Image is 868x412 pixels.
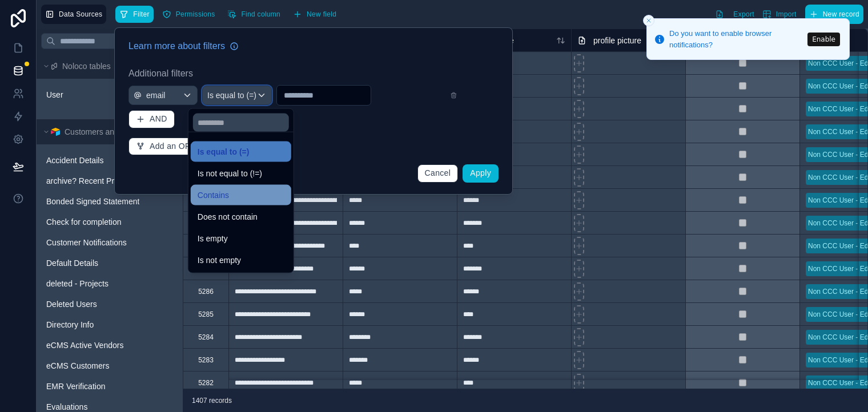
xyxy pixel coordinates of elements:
[176,10,215,19] span: Permissions
[41,233,178,252] div: Customer Notifications
[711,5,758,24] button: Export
[46,175,146,187] span: archive? Recent Project List
[41,151,178,169] div: Accident Details
[46,155,150,166] a: Accident Details
[241,10,280,19] span: Find column
[669,28,804,50] div: Do you want to enable browser notifications?
[41,58,171,74] button: Noloco tables
[62,60,111,72] span: Noloco tables
[46,319,150,330] a: Directory Info
[46,360,109,371] span: eCMS Customers
[198,310,214,319] div: 5285
[51,127,60,136] img: Airtable Logo
[46,196,139,207] span: Bonded Signed Statement
[805,5,863,24] button: New record
[46,216,122,228] span: Check for completion
[198,378,214,387] div: 5282
[46,340,150,351] a: eCMS Active Vendors
[41,254,178,272] div: Default Details
[198,253,241,267] span: Is not empty
[46,319,94,330] span: Directory Info
[59,10,102,19] span: Data Sources
[46,89,63,100] span: User
[198,333,214,342] div: 5284
[46,298,150,310] a: Deleted Users
[41,336,178,354] div: eCMS Active Vendors
[46,257,98,269] span: Default Details
[46,340,123,351] span: eCMS Active Vendors
[41,377,178,395] div: EMR Verification
[41,192,178,211] div: Bonded Signed Statement
[807,33,840,46] button: Enable
[41,5,106,24] button: Data Sources
[223,6,284,23] button: Find column
[46,360,150,371] a: eCMS Customers
[289,6,340,23] button: New field
[198,287,214,296] div: 5286
[46,175,150,187] a: archive? Recent Project List
[198,356,214,365] div: 5283
[41,316,178,334] div: Directory Info
[46,278,150,289] a: deleted - Projects
[198,210,258,224] span: Does not contain
[46,257,150,269] a: Default Details
[198,188,229,202] span: Contains
[133,10,149,19] span: Filter
[801,5,863,24] a: New record
[41,295,178,313] div: Deleted Users
[46,381,105,392] span: EMR Verification
[41,172,178,190] div: archive? Recent Project List
[643,15,654,26] button: Close toast
[198,232,228,245] span: Is empty
[41,86,178,104] div: User
[46,278,108,289] span: deleted - Projects
[192,396,232,405] span: 1407 records
[593,35,641,46] span: profile picture
[115,6,153,23] button: Filter
[198,145,250,159] span: Is equal to (=)
[198,167,262,180] span: Is not equal to (!=)
[158,6,219,23] button: Permissions
[46,381,150,392] a: EMR Verification
[46,298,97,310] span: Deleted Users
[41,357,178,375] div: eCMS Customers
[41,213,178,231] div: Check for completion
[158,6,224,23] a: Permissions
[307,10,336,19] span: New field
[46,155,103,166] span: Accident Details
[46,196,150,207] a: Bonded Signed Statement
[41,274,178,293] div: deleted - Projects
[46,237,150,248] a: Customer Notifications
[758,5,801,24] button: Import
[46,237,127,248] span: Customer Notifications
[46,216,150,228] a: Check for completion
[65,126,150,138] span: Customers and Vendors
[41,124,162,140] button: Airtable LogoCustomers and Vendors
[46,89,139,100] a: User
